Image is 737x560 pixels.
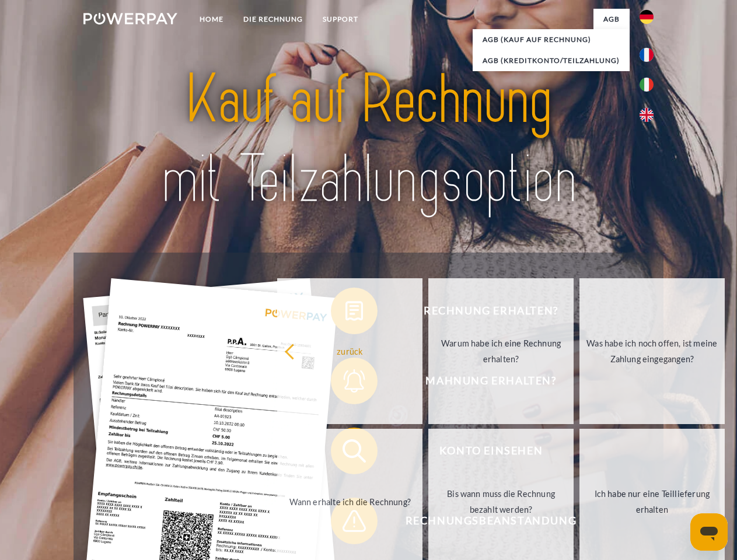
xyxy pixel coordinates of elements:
[640,48,654,62] img: fr
[435,335,567,367] div: Warum habe ich eine Rechnung erhalten?
[579,278,725,424] a: Was habe ich noch offen, ist meine Zahlung eingegangen?
[640,78,654,92] img: it
[586,335,718,367] div: Was habe ich noch offen, ist meine Zahlung eingegangen?
[640,108,654,122] img: en
[435,486,567,517] div: Bis wann muss die Rechnung bezahlt werden?
[690,513,728,551] iframe: Schaltfläche zum Öffnen des Messaging-Fensters
[313,9,368,30] a: SUPPORT
[83,13,177,24] img: logo-powerpay-white.svg
[233,9,313,30] a: DIE RECHNUNG
[111,56,626,223] img: title-powerpay_de.svg
[473,29,630,50] a: AGB (Kauf auf Rechnung)
[284,343,415,359] div: zurück
[284,494,415,509] div: Wann erhalte ich die Rechnung?
[593,9,630,30] a: agb
[586,486,718,517] div: Ich habe nur eine Teillieferung erhalten
[190,9,233,30] a: Home
[473,50,630,71] a: AGB (Kreditkonto/Teilzahlung)
[640,10,654,24] img: de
